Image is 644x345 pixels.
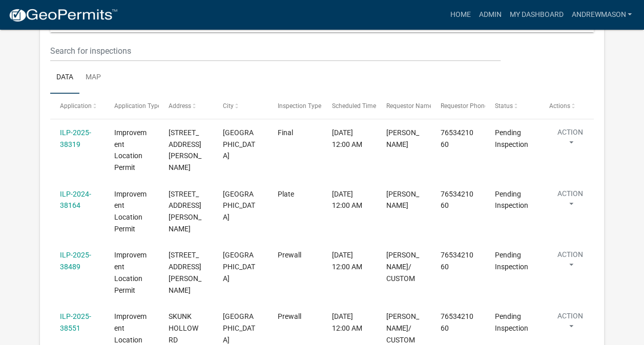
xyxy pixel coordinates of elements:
a: My Dashboard [505,5,567,25]
a: ILP-2025-38489 [60,251,91,271]
a: Home [446,5,474,25]
span: BROOKLYN [223,128,255,160]
span: Pending Inspection [495,312,528,332]
span: 4655 WILBUR RD [169,190,201,233]
a: ILP-2025-38319 [60,128,91,148]
datatable-header-cell: Address [159,94,213,118]
span: Plate [277,190,294,198]
span: Pending Inspection [495,128,528,148]
datatable-header-cell: Actions [539,94,594,118]
span: Application Type [114,102,161,110]
button: Action [549,127,591,153]
span: 8051 HENDERSON RIDGE DR [169,128,201,171]
a: ILP-2025-38551 [60,312,91,332]
span: 09/04/2025, 12:00 AM [332,190,362,210]
datatable-header-cell: Application [50,94,105,118]
span: Inspection Type [277,102,321,110]
span: Improvement Location Permit [114,251,147,294]
a: AndrewMason [567,5,636,25]
button: Action [549,249,591,275]
span: Improvement Location Permit [114,190,147,233]
span: Scheduled Time [332,102,376,110]
span: 09/04/2025, 12:00 AM [332,128,362,148]
span: Prewall [277,312,301,320]
span: 09/04/2025, 12:00 AM [332,312,362,332]
span: Status [495,102,513,110]
span: MARTINSVILLE [223,251,255,283]
span: John [386,190,419,210]
span: Pending Inspection [495,251,528,271]
button: Action [549,311,591,336]
span: Requestor Phone [441,102,488,110]
datatable-header-cell: Requestor Phone [431,94,485,118]
span: 3735 MAGGIE LN [169,251,201,294]
span: SKUNK HOLLOW RD [169,312,198,344]
span: MARTINSVILLE [223,190,255,222]
button: Action [549,188,591,214]
span: Address [169,102,191,110]
span: MEGAN W/ CUSTOM [386,312,419,344]
span: 09/04/2025, 12:00 AM [332,251,362,271]
datatable-header-cell: Scheduled Time [322,94,376,118]
span: MARTINSVILLE [223,312,255,344]
span: City [223,102,234,110]
span: 7653421060 [441,128,473,148]
a: Map [79,61,107,94]
a: ILP-2024-38164 [60,190,91,210]
datatable-header-cell: Requestor Name [376,94,430,118]
a: Admin [474,5,505,25]
span: 7653421060 [441,190,473,210]
datatable-header-cell: Inspection Type [267,94,322,118]
span: 7653421060 [441,312,473,332]
datatable-header-cell: Application Type [105,94,159,118]
span: Final [277,128,293,137]
span: Elmer Osborne [386,128,419,148]
span: Actions [549,102,570,110]
span: Prewall [277,251,301,259]
span: Application [60,102,92,110]
datatable-header-cell: Status [485,94,539,118]
span: MEGAN W/ CUSTOM [386,251,419,283]
a: Data [50,61,79,94]
span: Improvement Location Permit [114,128,147,171]
input: Search for inspections [50,40,501,61]
span: Requestor Name [386,102,432,110]
span: Pending Inspection [495,190,528,210]
span: 7653421060 [441,251,473,271]
datatable-header-cell: City [213,94,267,118]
